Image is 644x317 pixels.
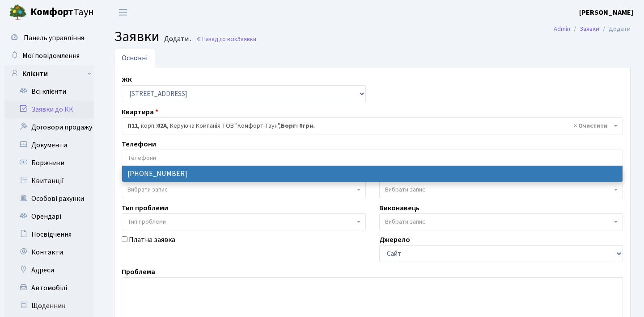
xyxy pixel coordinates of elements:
[122,139,156,150] label: Телефони
[127,217,166,226] span: Тип проблеми
[540,20,644,38] nav: breadcrumb
[579,8,633,17] b: [PERSON_NAME]
[554,24,570,33] a: Admin
[4,83,94,100] a: Всі клієнти
[122,150,623,166] input: Телефони
[122,166,623,182] li: [PHONE_NUMBER]
[385,185,425,194] span: Вибрати запис
[30,5,73,19] b: Комфорт
[122,203,168,213] label: Тип проблеми
[127,185,168,194] span: Вибрати запис
[4,261,94,279] a: Адреси
[24,33,84,43] span: Панель управління
[4,279,94,297] a: Автомобілі
[114,49,155,67] a: Основні
[129,234,175,245] label: Платна заявка
[4,47,94,65] a: Мої повідомлення
[599,24,631,34] li: Додати
[4,118,94,136] a: Договори продажу
[4,29,94,47] a: Панель управління
[4,208,94,225] a: Орендарі
[122,75,132,85] label: ЖК
[122,107,158,117] label: Квартира
[4,100,94,118] a: Заявки до КК
[385,217,425,226] span: Вибрати запис
[4,297,94,315] a: Щоденник
[379,234,410,245] label: Джерело
[379,203,419,213] label: Виконавець
[4,65,94,83] a: Клієнти
[237,35,256,43] span: Заявки
[579,7,633,18] a: [PERSON_NAME]
[4,190,94,208] a: Особові рахунки
[122,117,623,134] span: <b>П11</b>, корп.: <b>02А</b>, Керуюча Компанія ТОВ "Комфорт-Таун", <b>Борг: 0грн.</b>
[4,243,94,261] a: Контакти
[22,51,80,61] span: Мої повідомлення
[196,35,256,43] a: Назад до всіхЗаявки
[4,136,94,154] a: Документи
[9,4,27,21] img: logo.png
[30,5,94,20] span: Таун
[112,5,134,20] button: Переключити навігацію
[162,35,191,43] small: Додати .
[122,267,155,277] label: Проблема
[114,26,160,47] span: Заявки
[4,172,94,190] a: Квитанції
[580,24,599,33] a: Заявки
[157,121,167,130] b: 02А
[4,225,94,243] a: Посвідчення
[4,154,94,172] a: Боржники
[281,121,315,130] b: Борг: 0грн.
[574,121,607,130] span: Видалити всі елементи
[127,121,138,130] b: П11
[127,121,612,130] span: <b>П11</b>, корп.: <b>02А</b>, Керуюча Компанія ТОВ "Комфорт-Таун", <b>Борг: 0грн.</b>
